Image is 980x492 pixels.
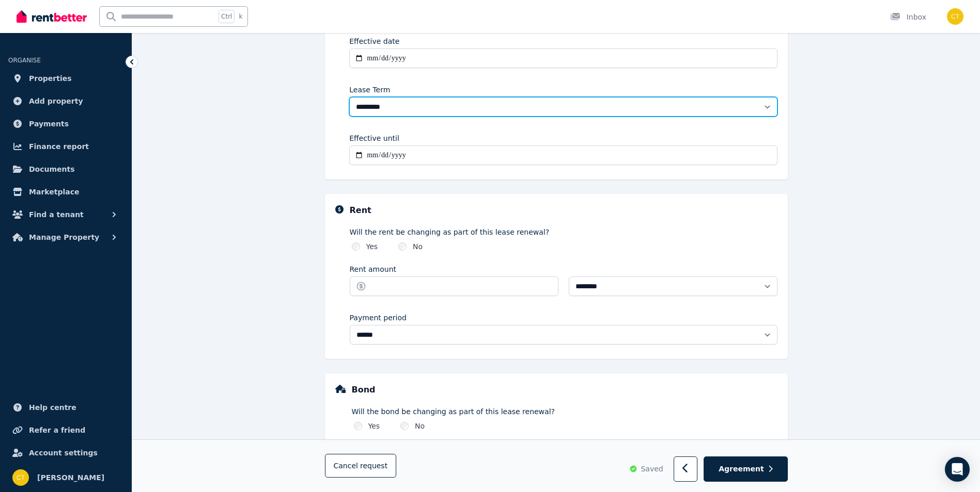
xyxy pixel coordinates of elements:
[349,85,390,95] label: Lease Term
[29,447,98,459] span: Account settings
[8,442,123,463] a: Account settings
[350,313,407,323] label: Payment period
[239,12,242,21] span: k
[29,72,72,85] span: Properties
[350,264,397,274] label: Rent amount
[29,95,83,107] span: Add property
[29,163,75,175] span: Documents
[366,241,378,252] label: Yes
[29,208,84,221] span: Find a tenant
[413,241,423,252] label: No
[704,457,787,482] button: Agreement
[8,420,123,440] a: Refer a friend
[8,68,123,89] a: Properties
[719,464,764,474] span: Agreement
[350,227,777,237] label: Will the rent be changing as part of this lease renewal?
[8,227,123,248] button: Manage Property
[349,36,399,46] label: Effective date
[8,91,123,111] a: Add property
[8,182,123,202] a: Marketplace
[29,118,69,130] span: Payments
[8,113,123,134] a: Payments
[641,464,663,474] span: Saved
[349,133,399,143] label: Effective until
[29,231,99,243] span: Manage Property
[325,454,397,478] button: Cancelrequest
[947,8,963,25] img: Colleen Thomas
[415,421,425,431] label: No
[368,421,380,431] label: Yes
[8,397,123,418] a: Help centre
[219,10,235,23] span: Ctrl
[8,159,123,179] a: Documents
[890,12,926,22] div: Inbox
[8,204,123,225] button: Find a tenant
[360,461,387,471] span: request
[945,457,970,482] div: Open Intercom Messenger
[350,204,371,217] h5: Rent
[17,9,87,24] img: RentBetter
[8,57,41,64] span: ORGANISE
[8,136,123,157] a: Finance report
[29,140,89,153] span: Finance report
[29,186,79,198] span: Marketplace
[352,406,777,417] label: Will the bond be changing as part of this lease renewal?
[352,384,376,396] h5: Bond
[29,424,85,436] span: Refer a friend
[12,469,29,486] img: Colleen Thomas
[37,471,104,484] span: [PERSON_NAME]
[29,401,76,414] span: Help centre
[334,462,388,470] span: Cancel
